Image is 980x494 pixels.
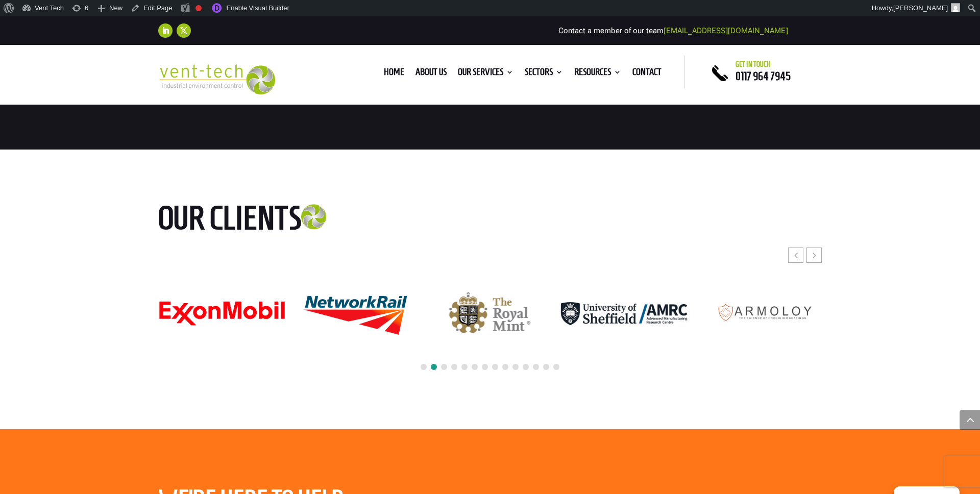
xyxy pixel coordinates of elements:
h2: Our clients [158,201,378,240]
div: Previous slide [788,248,803,263]
a: Sectors [525,68,563,80]
span: [PERSON_NAME] [893,4,948,12]
a: Our Services [458,68,513,80]
div: Focus keyphrase not set [195,5,202,11]
a: Home [384,68,404,80]
div: 10 / 24 [560,302,688,326]
div: 9 / 24 [426,291,554,335]
img: Network Rail logo [292,284,419,343]
a: About us [415,68,447,80]
a: Follow on LinkedIn [158,23,173,38]
img: 2023-09-27T08_35_16.549ZVENT-TECH---Clear-background [158,64,275,94]
img: The Royal Mint logo [449,292,531,335]
span: Get in touch [736,60,771,68]
div: 8 / 24 [292,283,420,344]
img: ExonMobil logo [159,301,285,326]
div: 7 / 24 [158,300,286,327]
a: Contact [632,68,661,80]
a: Follow on X [177,23,191,38]
a: Resources [574,68,621,80]
a: 0117 964 7945 [736,70,791,82]
img: Armoloy Logo [695,298,821,329]
div: Next slide [806,248,822,263]
a: [EMAIL_ADDRESS][DOMAIN_NAME] [664,26,788,35]
img: AMRC [560,302,687,325]
span: Contact a member of our team [558,26,788,35]
div: 11 / 24 [694,297,822,330]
